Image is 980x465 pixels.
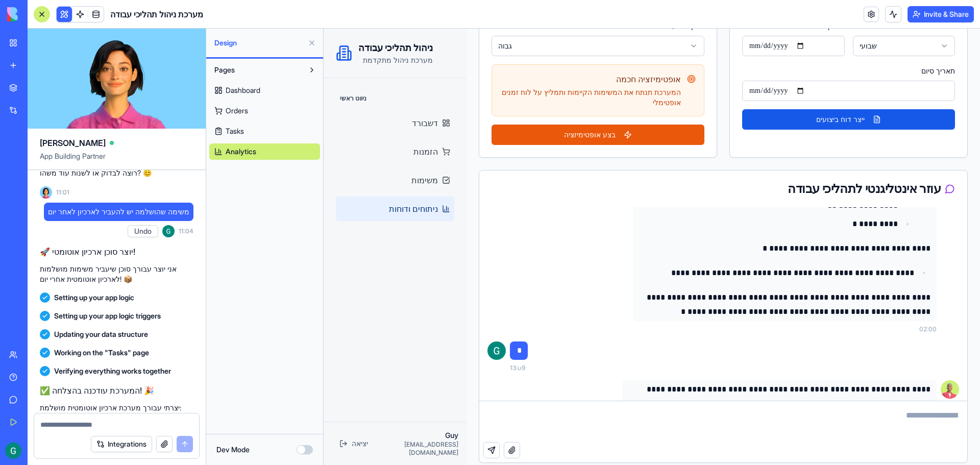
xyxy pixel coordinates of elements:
span: Analytics [226,146,256,157]
img: Eva_image.png [617,352,635,370]
span: Design [214,38,304,48]
span: Setting up your app logic triggers [54,311,161,321]
a: משימות [12,139,131,164]
span: 13:09 [186,335,202,344]
span: מערכת ניהול תהליכי עבודה [110,8,203,20]
img: logo [7,7,70,21]
a: הזמנות [12,111,131,135]
div: ניווט ראשי [12,62,131,78]
a: ניתוחים ודוחות [12,168,131,192]
button: Invite & Share [908,6,974,22]
p: המערכת תנתח את המשימות הקיימות ותמליץ על לוח זמנים אופטימלי [177,59,357,79]
span: הזמנות [90,117,114,129]
button: ייצר דוח ביצועים [419,81,631,101]
span: משימה שהושלמה יש להעביר לארכיון לאחר יום [48,207,189,217]
img: Ella_00000_wcx2te.png [40,186,52,199]
span: Orders [226,106,248,116]
span: Setting up your app logic [54,292,134,303]
a: Analytics [209,143,320,160]
span: Dashboard [226,85,260,95]
span: Tasks [226,126,244,136]
span: דשבורד [88,88,114,101]
a: Dashboard [209,82,320,99]
span: 11:01 [56,188,69,197]
a: Tasks [209,123,320,139]
span: [PERSON_NAME] [40,137,106,149]
p: מערכת ניהול מתקדמת [35,27,109,37]
h4: אופטימיזציה חכמה [177,44,357,57]
p: רוצה לבדוק או לשנות עוד משהו? 😊 [40,168,193,178]
a: Orders [209,103,320,119]
p: Guy [48,402,135,412]
span: משימות [88,145,114,158]
a: דשבורד [12,82,131,107]
span: App Building Partner [40,151,193,169]
label: תאריך סיום [598,38,631,46]
span: Verifying everything works together [54,366,171,376]
div: עוזר אינטליגנטי לתהליכי עבודה [168,154,631,166]
img: ACg8ocJ9KwVV3x5a9XIP9IwbY5uMndypQLaBNiQi05g5NyTJ4uccxg=s96-c [5,443,21,459]
button: Integrations [91,436,152,452]
button: בצע אופטימיזציה [168,96,381,116]
span: Working on the "Tasks" page [54,348,149,358]
img: ACg8ocJ9KwVV3x5a9XIP9IwbY5uMndypQLaBNiQi05g5NyTJ4uccxg=s96-c [164,313,182,331]
h2: 🚀 יוצר סוכן ארכיון אוטומטי! [40,246,193,258]
span: 02:00 [596,297,613,305]
button: יציאה [8,406,48,424]
span: 11:04 [179,227,193,235]
img: ACg8ocJ9KwVV3x5a9XIP9IwbY5uMndypQLaBNiQi05g5NyTJ4uccxg=s96-c [162,225,175,237]
label: Dev Mode [216,445,250,455]
span: Updating your data structure [54,329,148,339]
button: Pages [209,62,304,78]
span: Pages [214,65,235,75]
p: יצרתי עבורך מערכת ארכיון אוטומטית מושלמת: [40,403,193,413]
button: Undo [128,225,158,237]
h2: ✅ המערכת עודכנה בהצלחה! 🎉 [40,384,193,397]
h2: ניהול תהליכי עבודה [35,12,109,27]
p: [EMAIL_ADDRESS][DOMAIN_NAME] [48,412,135,428]
span: ניתוחים ודוחות [65,174,114,186]
p: אני יוצר עבורך סוכן שיעביר משימות מושלמות לארכיון אוטומטית אחרי יום! 📦 [40,264,193,284]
